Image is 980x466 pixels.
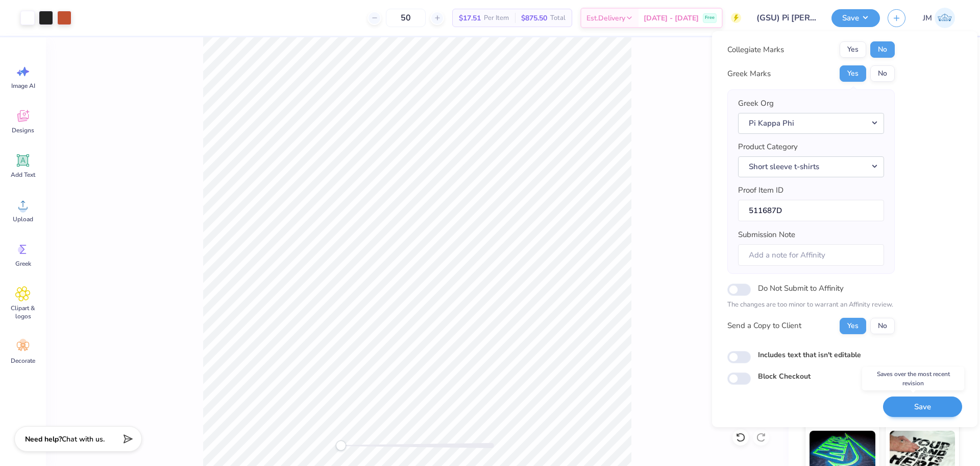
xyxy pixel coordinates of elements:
p: The changes are too minor to warrant an Affinity review. [727,300,895,310]
a: JM [918,8,960,28]
span: Add Text [11,171,35,179]
span: Clipart & logos [6,304,40,320]
span: $875.50 [521,13,547,24]
button: Save [883,397,962,417]
label: Submission Note [738,229,795,241]
button: No [870,41,895,58]
label: Block Checkout [758,371,811,382]
span: $17.51 [459,13,481,24]
img: John Michael Binayas [935,8,955,28]
button: No [870,65,895,82]
span: Decorate [11,357,35,365]
span: Image AI [11,82,35,90]
span: Upload [13,215,33,223]
span: [DATE] - [DATE] [644,13,699,24]
button: Short sleeve t-shirts [738,156,884,177]
input: Add a note for Affinity [738,244,884,266]
button: Yes [840,318,866,334]
label: Greek Org [738,98,774,109]
label: Includes text that isn't editable [758,349,861,360]
span: Designs [12,126,34,134]
span: Chat with us. [62,434,105,444]
div: Saves over the most recent revision [862,367,964,390]
button: Yes [840,41,866,58]
div: Accessibility label [336,440,346,451]
label: Proof Item ID [738,184,783,196]
span: Free [705,14,715,21]
div: Collegiate Marks [727,44,784,56]
button: Yes [840,65,866,82]
div: Greek Marks [727,68,771,80]
label: Do Not Submit to Affinity [758,282,844,295]
input: – – [386,9,426,27]
input: Untitled Design [749,8,824,28]
label: Product Category [738,141,798,153]
span: Greek [15,260,31,268]
span: Total [550,13,566,24]
button: Save [831,9,880,27]
span: Est. Delivery [586,13,625,24]
span: Per Item [484,13,509,24]
button: No [870,318,895,334]
div: Send a Copy to Client [727,320,801,332]
span: JM [923,12,932,24]
strong: Need help? [25,434,62,444]
button: Pi Kappa Phi [738,113,884,134]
